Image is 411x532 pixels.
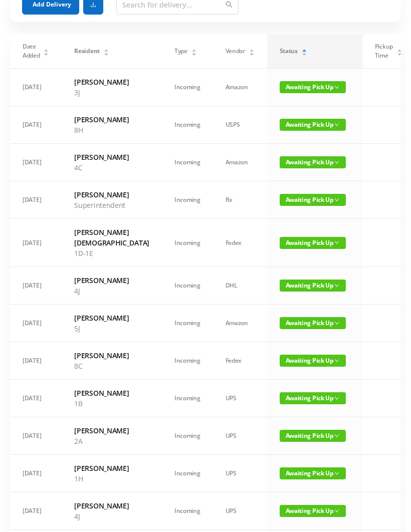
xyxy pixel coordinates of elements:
[10,380,62,417] td: [DATE]
[280,505,346,517] span: Awaiting Pick Up
[162,417,213,455] td: Incoming
[213,492,267,530] td: UPS
[280,430,346,442] span: Awaiting Pick Up
[103,48,109,51] i: icon: caret-up
[23,42,40,60] span: Date Added
[334,283,339,288] i: icon: down
[74,361,149,371] p: 8C
[280,280,346,292] span: Awaiting Pick Up
[191,52,196,55] i: icon: caret-down
[10,455,62,492] td: [DATE]
[162,455,213,492] td: Incoming
[334,396,339,401] i: icon: down
[213,305,267,342] td: Amazon
[280,119,346,131] span: Awaiting Pick Up
[280,81,346,93] span: Awaiting Pick Up
[213,417,267,455] td: UPS
[74,189,149,200] h6: [PERSON_NAME]
[162,181,213,219] td: Incoming
[74,125,149,135] p: 8H
[162,492,213,530] td: Incoming
[74,350,149,361] h6: [PERSON_NAME]
[213,181,267,219] td: Rx
[213,380,267,417] td: UPS
[162,342,213,380] td: Incoming
[74,77,149,87] h6: [PERSON_NAME]
[334,197,339,202] i: icon: down
[74,500,149,511] h6: [PERSON_NAME]
[280,467,346,479] span: Awaiting Pick Up
[74,388,149,398] h6: [PERSON_NAME]
[334,321,339,326] i: icon: down
[10,267,62,305] td: [DATE]
[162,219,213,267] td: Incoming
[162,69,213,106] td: Incoming
[213,219,267,267] td: Fedex
[280,355,346,367] span: Awaiting Pick Up
[162,305,213,342] td: Incoming
[334,508,339,513] i: icon: down
[74,200,149,210] p: Superintendent
[74,313,149,323] h6: [PERSON_NAME]
[301,48,307,54] div: Sort
[74,436,149,446] p: 2A
[10,342,62,380] td: [DATE]
[10,69,62,106] td: [DATE]
[162,144,213,181] td: Incoming
[10,492,62,530] td: [DATE]
[334,358,339,363] i: icon: down
[74,463,149,473] h6: [PERSON_NAME]
[103,48,109,54] div: Sort
[10,417,62,455] td: [DATE]
[162,106,213,144] td: Incoming
[280,317,346,329] span: Awaiting Pick Up
[10,305,62,342] td: [DATE]
[213,342,267,380] td: Fedex
[249,48,254,51] i: icon: caret-up
[280,47,298,56] span: Status
[191,48,197,54] div: Sort
[213,106,267,144] td: USPS
[10,219,62,267] td: [DATE]
[375,42,393,60] span: Pickup Time
[396,52,402,55] i: icon: caret-down
[10,181,62,219] td: [DATE]
[249,48,255,54] div: Sort
[44,48,49,51] i: icon: caret-up
[74,286,149,296] p: 4J
[162,380,213,417] td: Incoming
[280,156,346,168] span: Awaiting Pick Up
[301,48,307,51] i: icon: caret-up
[249,52,254,55] i: icon: caret-down
[280,237,346,249] span: Awaiting Pick Up
[74,248,149,258] p: 1D-1E
[74,47,100,56] span: Resident
[74,323,149,334] p: 5J
[334,433,339,438] i: icon: down
[334,160,339,165] i: icon: down
[74,162,149,173] p: 4C
[191,48,196,51] i: icon: caret-up
[334,122,339,127] i: icon: down
[213,267,267,305] td: DHL
[174,47,187,56] span: Type
[396,48,402,51] i: icon: caret-up
[213,455,267,492] td: UPS
[226,1,233,8] i: icon: search
[74,473,149,484] p: 1H
[334,471,339,476] i: icon: down
[280,392,346,404] span: Awaiting Pick Up
[44,52,49,55] i: icon: caret-down
[74,398,149,409] p: 1B
[396,48,402,54] div: Sort
[74,152,149,162] h6: [PERSON_NAME]
[74,114,149,125] h6: [PERSON_NAME]
[301,52,307,55] i: icon: caret-down
[103,52,109,55] i: icon: caret-down
[10,106,62,144] td: [DATE]
[10,144,62,181] td: [DATE]
[334,85,339,90] i: icon: down
[74,275,149,286] h6: [PERSON_NAME]
[74,227,149,248] h6: [PERSON_NAME][DEMOGRAPHIC_DATA]
[213,69,267,106] td: Amazon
